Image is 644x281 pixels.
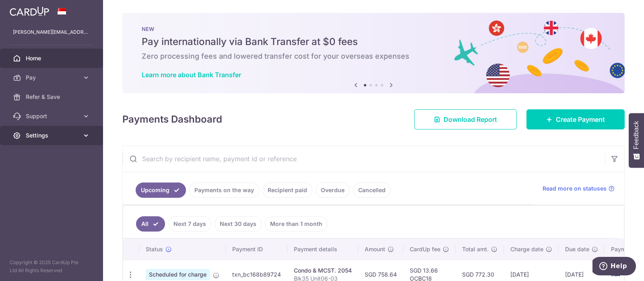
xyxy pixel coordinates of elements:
a: Download Report [414,109,517,129]
h6: Zero processing fees and lowered transfer cost for your overseas expenses [142,51,605,61]
span: Due date [565,245,589,253]
p: NEW [142,26,605,32]
a: Next 7 days [168,216,211,232]
span: Home [26,54,79,62]
span: Read more on statuses [543,185,607,193]
img: Bank transfer banner [122,13,625,93]
a: Recipient paid [262,183,312,198]
span: Pay [26,74,79,82]
a: All [136,216,165,232]
a: Cancelled [353,183,391,198]
iframe: Opens a widget where you can find more information [592,257,636,277]
img: CardUp [10,6,49,16]
a: Read more on statuses [543,185,615,193]
span: Create Payment [556,115,605,124]
span: Settings [26,131,79,139]
th: Payment ID [226,239,287,260]
div: Condo & MCST. 2054 [294,267,352,275]
span: Total amt. [462,245,489,253]
a: Next 30 days [215,216,262,232]
span: Refer & Save [26,93,79,101]
h5: Pay internationally via Bank Transfer at $0 fees [142,35,605,48]
a: Upcoming [136,183,186,198]
span: Feedback [633,121,640,149]
input: Search by recipient name, payment id or reference [123,146,605,172]
p: [PERSON_NAME][EMAIL_ADDRESS][DOMAIN_NAME] [13,28,90,36]
a: Learn more about Bank Transfer [142,71,241,79]
a: More than 1 month [265,216,328,232]
a: Payments on the way [189,183,259,198]
span: Charge date [510,245,543,253]
a: Overdue [316,183,350,198]
span: Scheduled for charge [146,269,210,280]
a: Create Payment [526,109,625,129]
span: Amount [365,245,385,253]
th: Payment details [287,239,358,260]
span: Status [146,245,163,253]
span: Download Report [444,115,497,124]
h4: Payments Dashboard [122,112,222,127]
span: CardUp fee [410,245,440,253]
span: Support [26,112,79,120]
button: Feedback - Show survey [629,113,644,168]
